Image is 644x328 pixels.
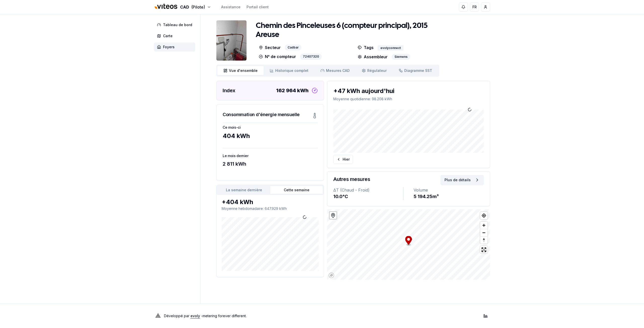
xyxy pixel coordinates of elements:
img: unit Image [216,20,247,61]
a: Vue d'ensemble [217,66,264,75]
span: Historique complet [275,68,308,73]
a: Régulateur [356,66,393,75]
span: Régulateur [367,68,387,73]
h3: Ce mois-ci [223,125,318,130]
h3: Index [223,87,235,94]
a: Portail client [247,5,269,10]
button: Hier [333,155,353,164]
div: 162 964 kWh [276,87,309,94]
a: Carte [154,31,197,40]
canvas: Map [327,209,490,280]
span: CAD [180,4,189,10]
p: N° de compteur [259,54,296,60]
span: Tableau de bord [163,22,192,27]
a: evoly [190,314,200,318]
div: 2 811 kWh [223,160,318,167]
p: Moyenne quotidienne : 98.208 kWh [333,97,484,102]
button: Reset bearing to north [480,236,488,244]
h3: Autres mesures [333,176,370,183]
a: Mapbox homepage [329,272,334,278]
div: +47 kWh aujourd'hui [333,87,484,95]
span: (Pilote) [191,4,205,10]
p: Développé par - metering forever different . [164,312,247,319]
h3: Le mois dernier [223,153,318,158]
img: Viteos - CAD Logo [154,1,178,13]
button: Zoom in [480,222,488,229]
button: Zoom out [480,229,488,236]
button: Cette semaine [270,186,323,194]
div: 5 194.25 m³ [414,193,484,200]
h1: Chemin des Pinceleuses 6 (compteur principal), 2015 Areuse [256,21,451,39]
img: Evoly Logo [154,312,162,320]
div: Siemens [392,54,410,60]
a: Assistance [221,5,240,10]
span: FR [472,5,477,10]
div: Volume [414,187,484,193]
p: Secteur [259,44,281,51]
a: Diagramme SST [393,66,438,75]
a: Mesures CAD [314,66,356,75]
a: Historique complet [264,66,314,75]
button: FR [470,3,479,12]
button: Enter fullscreen [480,246,488,253]
p: Assembleur [358,54,388,60]
span: Vue d'ensemble [229,68,258,73]
button: Find my location [480,212,488,219]
p: Moyenne hebdomadaire : 647.929 kWh [222,206,319,211]
h3: Consommation d'énergie mensuelle [223,111,300,118]
button: Plus de détails [440,175,484,185]
div: 72407320 [300,54,322,60]
div: ΔT (Chaud - Froid) [333,187,403,193]
span: Diagramme SST [404,68,432,73]
span: Mesures CAD [326,68,350,73]
div: 404 kWh [223,132,318,140]
p: Tags [358,44,374,51]
span: Foyers [163,44,175,50]
button: La semaine dernière [218,186,270,194]
div: evolyconnect [378,45,404,51]
div: Map marker [405,236,412,246]
span: Carte [163,33,173,38]
a: Tableau de bord [154,20,197,29]
div: +404 kWh [222,198,319,206]
div: 10.0 °C [333,193,403,200]
a: Foyers [154,42,197,52]
button: CAD(Pilote) [154,2,211,13]
div: Cadbar [285,44,301,51]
